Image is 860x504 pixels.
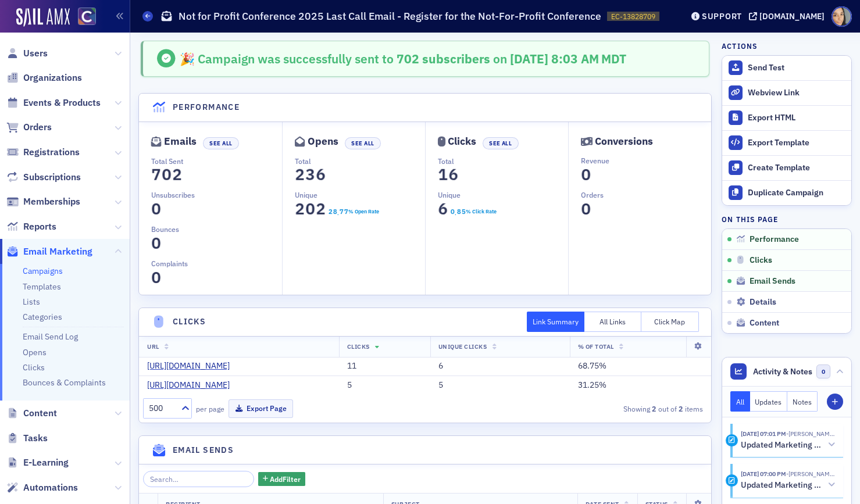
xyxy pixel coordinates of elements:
[722,130,851,155] a: Export Template
[347,361,422,371] div: 11
[23,281,61,292] a: Templates
[151,237,162,250] section: 0
[466,208,497,216] div: % Click Rate
[599,51,626,67] span: MDT
[148,233,164,253] span: 0
[455,209,456,217] span: .
[148,267,164,288] span: 0
[641,312,699,332] button: Click Map
[295,156,425,166] p: Total
[169,165,185,185] span: 2
[438,190,568,200] p: Unique
[16,8,70,27] a: SailAMX
[581,202,591,216] section: 0
[302,165,318,185] span: 3
[578,165,594,185] span: 0
[295,168,326,181] section: 236
[750,391,788,412] button: Updates
[456,206,462,217] span: 8
[741,430,786,438] time: 5/7/2025 07:01 PM
[295,202,326,216] section: 202
[6,72,82,84] a: Organizations
[151,224,282,234] p: Bounces
[6,195,80,208] a: Memberships
[6,456,69,469] a: E-Learning
[581,190,711,200] p: Orders
[578,380,703,391] div: 31.25%
[748,188,845,198] div: Duplicate Campaign
[748,163,845,173] div: Create Template
[394,51,490,67] span: 702 subscribers
[6,407,57,420] a: Content
[741,440,824,451] h5: Updated Marketing platform email campaign: Not for Profit Conference 2025 Last Call Email - Regis...
[449,206,455,217] span: 0
[23,331,78,342] a: Email Send Log
[23,47,48,60] span: Users
[650,403,658,414] strong: 2
[750,255,772,266] span: Clicks
[6,47,48,60] a: Users
[147,361,238,371] a: [URL][DOMAIN_NAME]
[173,101,240,113] h4: Performance
[6,121,52,134] a: Orders
[730,391,750,412] button: All
[750,297,776,308] span: Details
[722,180,851,205] button: Duplicate Campaign
[6,146,80,159] a: Registrations
[6,96,101,109] a: Events & Products
[196,403,224,414] label: per page
[23,407,57,420] span: Content
[23,432,48,445] span: Tasks
[741,479,835,491] button: Updated Marketing platform email campaign: Not for Profit Conference 2025 Last Call Email - Regis...
[722,41,758,51] h4: Actions
[164,138,197,145] div: Emails
[23,146,80,159] span: Registrations
[726,474,738,487] div: Activity
[149,402,174,414] div: 500
[148,199,164,219] span: 0
[23,481,78,494] span: Automations
[527,312,584,332] button: Link Summary
[748,113,845,123] div: Export HTML
[347,380,422,391] div: 5
[6,432,48,445] a: Tasks
[578,342,614,351] span: % Of Total
[722,56,851,80] button: Send Test
[151,190,282,200] p: Unsubscribes
[749,12,829,20] button: [DOMAIN_NAME]
[483,137,519,149] button: See All
[438,168,459,181] section: 16
[816,364,831,379] span: 0
[753,366,812,378] span: Activity & Notes
[328,208,348,216] section: 28.77
[292,199,308,219] span: 2
[302,199,318,219] span: 0
[23,347,47,358] a: Opens
[23,362,45,373] a: Clicks
[726,434,738,446] div: Activity
[832,6,852,27] span: Profile
[308,138,338,145] div: Opens
[173,444,234,456] h4: Email Sends
[151,168,183,181] section: 702
[445,165,461,185] span: 6
[461,206,466,217] span: 5
[787,391,818,412] button: Notes
[23,195,80,208] span: Memberships
[203,137,239,149] button: See All
[23,296,40,307] a: Lists
[151,156,282,166] p: Total Sent
[578,361,703,371] div: 68.75%
[70,8,96,27] a: View Homepage
[180,51,510,67] span: 🎉 Campaign was successfully sent to on
[786,430,835,438] span: Lauren Standiford
[438,361,562,371] div: 6
[23,72,82,84] span: Organizations
[23,245,92,258] span: Email Marketing
[435,199,451,219] span: 6
[147,342,159,351] span: URL
[313,165,329,185] span: 6
[258,472,306,487] button: AddFilter
[750,318,779,328] span: Content
[313,199,329,219] span: 2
